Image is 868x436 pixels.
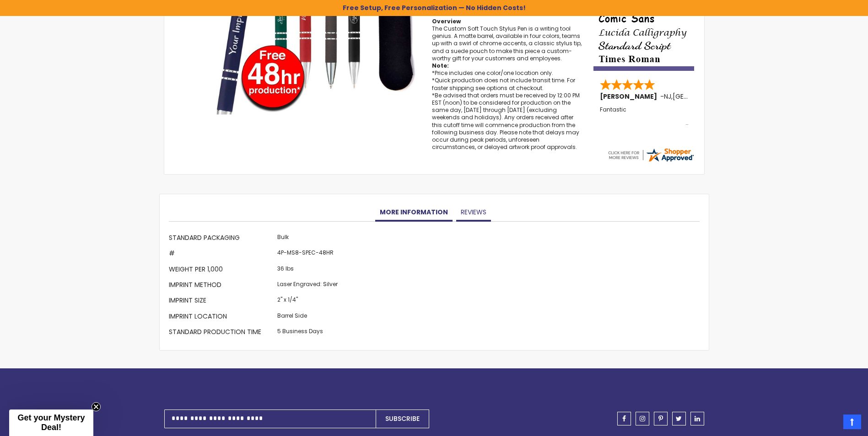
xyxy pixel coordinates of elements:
span: Get your Mystery Deal! [17,413,85,432]
a: twitter [672,412,686,425]
button: Subscribe [376,409,429,428]
th: # [169,247,275,262]
span: - , [660,92,740,101]
strong: Overview [432,17,461,25]
a: Reviews [456,203,491,222]
th: Standard Production Time [169,325,275,341]
td: 4P-MS8-SPEC-48HR [275,247,340,262]
span: [GEOGRAPHIC_DATA] [673,92,740,101]
th: Imprint Method [169,278,275,294]
td: Barrel Side [275,309,340,325]
th: Imprint Location [169,309,275,325]
a: Top [843,415,861,429]
a: pinterest [654,412,668,425]
p: The Custom Soft Touch Stylus Pen is a writing tool genius. A matte barrel, available in four colo... [432,25,584,151]
button: Close teaser [92,402,101,411]
td: 36 lbs [275,262,340,278]
div: Get your Mystery Deal!Close teaser [9,409,93,436]
span: Subscribe [385,414,420,423]
b: Note: [432,62,449,69]
span: linkedin [695,415,700,422]
td: Bulk [275,231,340,246]
th: Imprint Size [169,294,275,309]
a: instagram [636,412,649,425]
th: Standard Packaging [169,231,275,246]
span: [PERSON_NAME] [600,92,660,101]
div: Fantastic [600,106,689,126]
a: linkedin [690,412,704,425]
td: Laser Engraved: Silver [275,278,340,294]
span: facebook [622,415,626,422]
a: 4pens.com certificate URL [607,157,695,165]
td: 2" x 1/4" [275,294,340,309]
a: facebook [617,412,631,425]
a: More Information [375,203,453,222]
span: twitter [676,415,682,422]
img: 4pens.com widget logo [607,147,695,163]
span: pinterest [658,415,663,422]
th: Weight per 1,000 [169,262,275,278]
span: NJ [664,92,671,101]
span: instagram [640,415,645,422]
td: 5 Business Days [275,325,340,341]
